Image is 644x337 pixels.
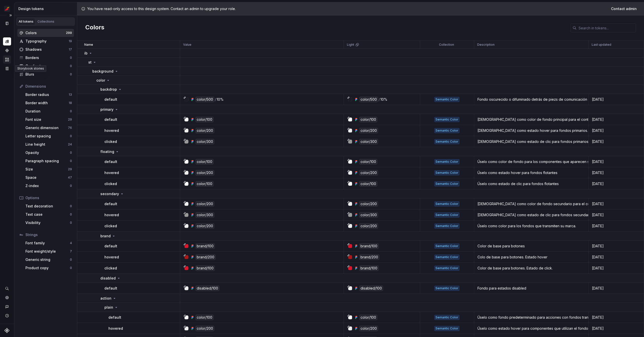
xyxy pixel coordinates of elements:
div: 24 [68,142,72,146]
a: Settings [3,294,11,302]
div: color/100 [195,315,214,320]
div: [DATE] [589,97,643,102]
div: Gradients [25,64,70,69]
p: Light [347,43,354,47]
div: color/300 [359,139,378,144]
a: Size29 [23,165,74,173]
a: Generic string0 [23,256,74,264]
p: clicked [104,139,117,144]
div: brand/200 [195,254,216,260]
p: default [104,159,117,164]
p: backdrop [100,87,117,92]
div: 13 [69,93,72,97]
div: All tokens [19,20,33,24]
div: 0 [70,221,72,225]
div: Semantic Color [434,266,459,271]
div: Semantic Color [434,128,459,133]
div: 0 [70,134,72,138]
div: [DATE] [589,255,643,260]
div: color/200 [359,201,378,207]
div: Semantic Color [434,286,459,291]
div: color/100 [359,117,377,122]
div: 0 [70,151,72,155]
p: color [96,78,105,83]
p: plain [104,305,113,310]
div: Color de base para botones [474,244,588,249]
p: Collection [439,43,454,47]
span: Contact admin [611,6,637,11]
a: Opacity0 [23,149,74,157]
div: Product copy [25,265,70,270]
div: Colo de base para botones. Estado hover [474,255,588,260]
p: Last updated [592,43,611,47]
div: Semantic Color [434,170,459,175]
p: default [104,286,117,291]
a: Design tokens [3,37,11,45]
div: Blurs [25,72,70,77]
div: [DEMOGRAPHIC_DATA] como color de fondo secundario para el contenido de la interfaz de usuario. Ús... [474,201,588,206]
p: You have read-only access to this design system. Contact an admin to upgrade your role. [87,6,236,11]
div: color/100 [359,315,377,320]
svg: Supernova Logo [5,328,10,333]
a: Text decoration0 [23,202,74,210]
div: Semantic Color [434,159,459,164]
div: color/200 [359,223,378,229]
img: 55604660-494d-44a9-beb2-692398e9940a.png [4,6,10,12]
p: clicked [104,266,117,271]
div: Storybook stories [15,65,46,72]
a: Visibility0 [23,219,74,227]
div: color/300 [359,212,378,218]
button: Search ⌘K [3,285,11,293]
div: Úselo como estado hover para fondos flotantes [474,170,588,175]
div: Size [25,167,68,172]
p: default [104,244,117,249]
div: 299 [66,31,72,35]
div: color/200 [195,170,214,176]
div: Visibility [25,220,70,225]
div: [DATE] [589,201,643,206]
div: Úselo como estado de clic para fondos flotantes [474,181,588,186]
div: Options [25,195,72,200]
div: [DATE] [589,266,643,271]
div: color/200 [195,326,214,331]
div: Design tokens [18,6,75,11]
div: [DATE] [589,181,643,186]
div: color/200 [359,326,378,331]
div: Úselo como estado hover para componentes que utilizan el fondo por defecto de la acción plain. [474,326,588,331]
p: default [104,201,117,206]
p: floating [100,149,114,154]
div: 0 [70,56,72,60]
div: Semantic Color [434,117,459,122]
div: 0 [70,109,72,113]
div: [DATE] [589,117,643,122]
div: color/500 [195,97,214,102]
div: Borders [25,55,70,60]
div: 0 [70,266,72,270]
div: [DEMOGRAPHIC_DATA] como color de fondo principal para el contenido de la interfaz de usuario, com... [474,117,588,122]
div: Generic string [25,257,70,262]
div: 0 [70,204,72,208]
p: Description [477,43,495,47]
div: [DATE] [589,286,643,291]
div: Z-index [25,183,70,188]
div: [DATE] [589,212,643,217]
a: Letter spacing0 [23,132,74,140]
button: Expand sidebar [7,12,14,19]
div: [DATE] [589,315,643,320]
div: color/100 [195,159,214,164]
a: Product copy0 [23,264,74,272]
div: color/200 [359,170,378,176]
div: 4 [70,241,72,245]
div: color/200 [359,128,378,133]
p: default [108,315,121,320]
a: Text case0 [23,210,74,218]
p: Value [183,43,191,47]
div: Fondo para estados disabled [474,286,588,291]
div: Semantic Color [434,223,459,229]
div: Contact support [3,303,11,311]
div: Semantic Color [434,181,459,186]
p: clicked [104,223,117,229]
